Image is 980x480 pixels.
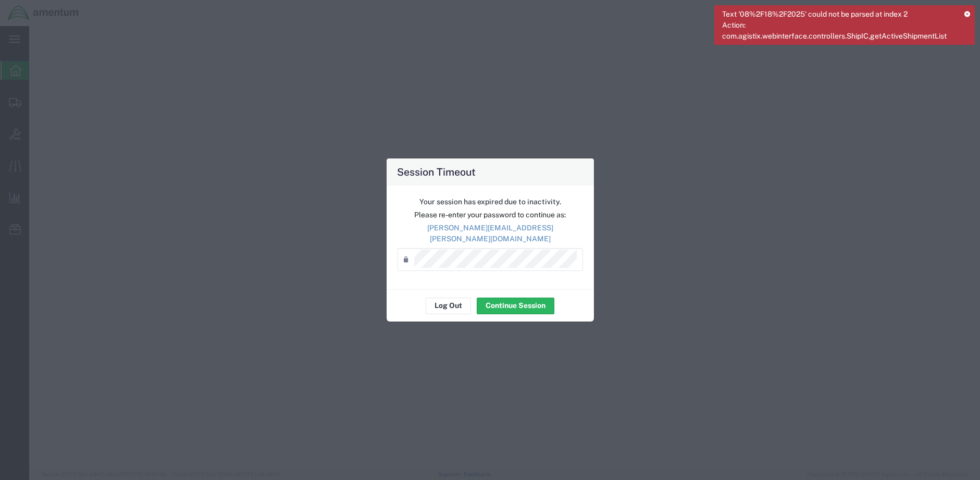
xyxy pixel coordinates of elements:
h4: Session Timeout [397,164,476,179]
button: Log Out [426,298,471,314]
p: Your session has expired due to inactivity. [398,196,583,207]
p: Please re-enter your password to continue as: [398,210,583,220]
span: Text '08%2F18%2F2025' could not be parsed at index 2 Action: com.agistix.webinterface.controllers... [722,9,957,42]
button: Continue Session [477,298,554,314]
p: [PERSON_NAME][EMAIL_ADDRESS][PERSON_NAME][DOMAIN_NAME] [398,223,583,244]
